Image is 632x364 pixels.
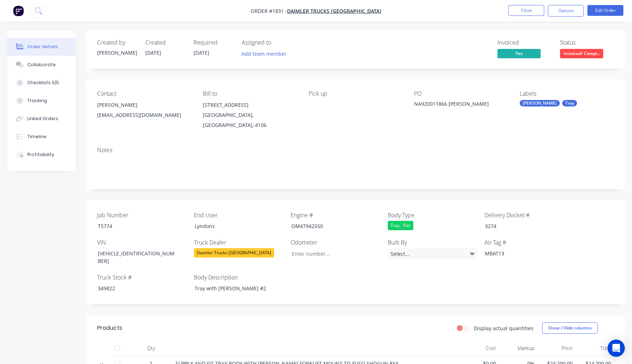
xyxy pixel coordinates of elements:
span: [DATE] [194,49,209,56]
button: Add team member [238,49,291,59]
div: 349822 [92,283,182,294]
div: [PERSON_NAME] [520,100,560,106]
div: Required [194,39,233,46]
button: Collaborate [7,56,76,74]
div: [STREET_ADDRESS][GEOGRAPHIC_DATA], [GEOGRAPHIC_DATA], 4106 [203,100,297,130]
div: [PERSON_NAME][EMAIL_ADDRESS][DOMAIN_NAME] [97,100,191,123]
div: Assigned to [242,39,314,46]
button: Timeline [7,128,76,146]
label: Body Description [194,273,284,282]
span: Yes [497,49,541,58]
div: Collaborate [27,62,56,68]
label: Built By [388,238,478,247]
div: 3274 [479,221,569,231]
div: Lyndons [189,221,279,231]
div: Total [576,341,614,355]
button: Invoiced/ Compl... [560,49,603,60]
div: [EMAIL_ADDRESS][DOMAIN_NAME] [97,110,191,120]
div: Invoiced [497,39,551,46]
div: Tracking [27,97,47,104]
div: Notes [97,147,614,154]
button: Profitability [7,146,76,164]
button: Edit Order [587,5,623,16]
button: Show / Hide columns [542,322,598,334]
div: Qty [129,341,173,355]
div: Tray [562,100,577,106]
div: T5774 [92,221,182,231]
label: Body Type [388,211,478,219]
div: Profitability [27,151,54,158]
span: Invoiced/ Compl... [560,49,603,58]
div: [VEHICLE_IDENTIFICATION_NUMBER] [92,248,182,266]
div: [PERSON_NAME] [97,100,191,110]
div: [GEOGRAPHIC_DATA], [GEOGRAPHIC_DATA], 4106 [203,110,297,130]
div: Created [145,39,185,46]
div: Products [97,324,122,332]
div: Pick up [309,90,403,97]
button: Close [508,5,544,16]
label: Display actual quantities [474,324,533,332]
div: Cost [460,341,499,355]
div: Tray with [PERSON_NAME] #2 [189,283,279,294]
input: Enter number... [286,248,381,259]
div: Status [560,39,614,46]
div: Bill to [203,90,297,97]
button: Linked Orders [7,110,76,128]
div: [PERSON_NAME] [97,49,137,56]
div: Tray - Flat [388,221,413,230]
button: Add team member [242,49,291,59]
div: Timeline [27,133,46,140]
button: Tracking [7,92,76,110]
div: Linked Orders [27,115,58,122]
div: Open Intercom Messenger [608,340,625,357]
label: Truck Stock # [97,273,187,282]
div: OM47942550 [286,221,376,231]
div: Price [537,341,576,355]
span: Order #1831 - [251,8,287,14]
div: [STREET_ADDRESS] [203,100,297,110]
label: Engine # [291,211,381,219]
div: NA920011866 [PERSON_NAME] [414,100,504,110]
div: Daimler Trucks [GEOGRAPHIC_DATA] [194,248,274,258]
div: Labels [520,90,614,97]
div: MBAT13 [479,248,569,259]
div: Select... [388,248,478,259]
label: Job Number [97,211,187,219]
label: Odometer [291,238,381,247]
img: Factory [13,5,24,16]
div: Created by [97,39,137,46]
label: End User [194,211,284,219]
button: Order details [7,38,76,56]
button: Checklists 0/0 [7,74,76,92]
label: VIN [97,238,187,247]
button: Options [548,5,584,17]
div: Markup [499,341,537,355]
div: Contact [97,90,191,97]
label: Air Tag # [485,238,574,247]
div: Order details [27,44,58,50]
div: PO [414,90,508,97]
label: Delivery Docket # [485,211,574,219]
label: Truck Dealer [194,238,284,247]
span: [DATE] [145,49,161,56]
div: Checklists 0/0 [27,79,59,86]
a: Daimler Trucks [GEOGRAPHIC_DATA] [287,8,381,14]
